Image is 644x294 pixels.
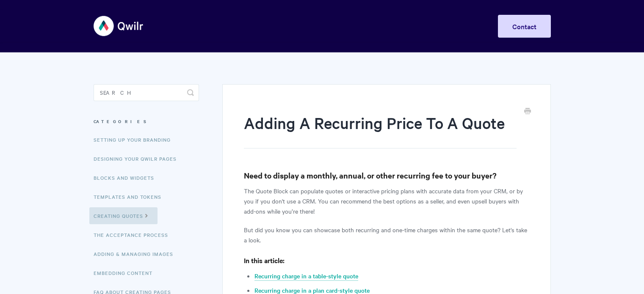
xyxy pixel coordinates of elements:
a: The Acceptance Process [94,226,174,243]
h3: Need to display a monthly, annual, or other recurring fee to your buyer? [244,170,529,181]
a: Contact [498,15,551,38]
a: Blocks and Widgets [94,169,160,186]
a: Designing Your Qwilr Pages [94,150,183,167]
a: Templates and Tokens [94,188,168,205]
h3: Categories [94,114,199,129]
input: Search [94,84,199,101]
strong: In this article: [244,256,285,265]
a: Setting up your Branding [94,131,177,148]
img: Qwilr Help Center [94,10,144,42]
h1: Adding A Recurring Price To A Quote [244,112,516,148]
p: The Quote Block can populate quotes or interactive pricing plans with accurate data from your CRM... [244,186,529,216]
a: Print this Article [524,107,531,116]
p: But did you know you can showcase both recurring and one-time charges within the same quote? Let'... [244,225,529,245]
a: Embedding Content [94,264,159,281]
a: Creating Quotes [89,207,158,224]
a: Recurring charge in a table-style quote [254,272,358,281]
a: Adding & Managing Images [94,245,180,262]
